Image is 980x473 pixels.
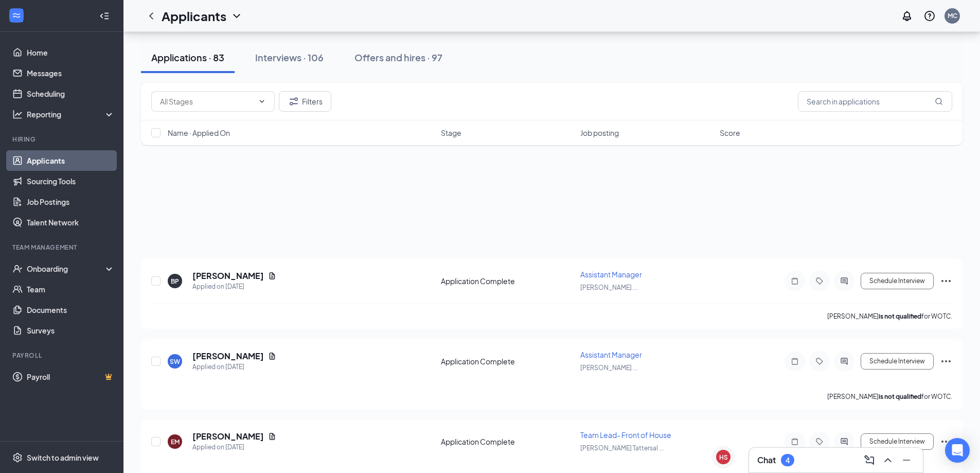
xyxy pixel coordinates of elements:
span: Stage [441,128,461,138]
b: is not qualified [879,312,921,320]
svg: ChevronLeft [145,10,157,22]
button: Schedule Interview [861,433,934,450]
svg: Collapse [99,11,110,21]
span: [PERSON_NAME] Tattersal ... [580,444,664,452]
div: Applied on [DATE] [192,362,276,372]
div: Onboarding [27,264,106,274]
svg: ChevronDown [258,97,266,106]
svg: UserCheck [12,264,23,274]
span: Assistant Manager [580,270,642,279]
svg: WorkstreamLogo [11,10,22,21]
div: Application Complete [441,356,574,366]
svg: ActiveChat [838,357,850,365]
h5: [PERSON_NAME] [192,351,264,362]
svg: ChevronUp [882,454,894,466]
svg: ActiveChat [838,437,850,446]
b: is not qualified [879,393,921,400]
span: Score [720,128,740,138]
svg: Note [789,357,801,365]
a: Team [27,279,115,300]
a: Applicants [27,150,115,171]
div: 4 [786,456,790,465]
div: Hiring [12,135,113,144]
h5: [PERSON_NAME] [192,431,264,442]
div: Application Complete [441,436,574,447]
input: Search in applications [798,91,952,112]
div: Payroll [12,351,113,360]
svg: Tag [813,437,826,446]
p: [PERSON_NAME] for WOTC. [827,312,952,321]
svg: Filter [288,95,300,108]
span: Job posting [580,128,619,138]
h5: [PERSON_NAME] [192,270,264,282]
span: Name · Applied On [168,128,230,138]
button: Minimize [898,452,915,468]
svg: Document [268,432,276,441]
a: Messages [27,63,115,83]
input: All Stages [160,96,254,107]
svg: Ellipses [940,275,952,287]
button: ComposeMessage [861,452,878,468]
div: SW [170,357,180,366]
div: BP [171,277,179,286]
div: Reporting [27,109,115,119]
a: Job Postings [27,191,115,212]
a: Home [27,42,115,63]
div: EM [171,437,180,446]
div: Switch to admin view [27,452,99,463]
div: HS [719,453,728,462]
p: [PERSON_NAME] for WOTC. [827,392,952,401]
svg: MagnifyingGlass [935,97,943,106]
svg: Notifications [901,10,913,22]
a: Talent Network [27,212,115,233]
svg: ActiveChat [838,277,850,285]
span: [PERSON_NAME] ... [580,284,637,291]
div: Interviews · 106 [255,51,324,64]
button: Filter Filters [279,91,331,112]
svg: Minimize [900,454,913,466]
svg: ComposeMessage [863,454,876,466]
a: PayrollCrown [27,366,115,387]
svg: Tag [813,277,826,285]
svg: Settings [12,452,23,463]
button: ChevronUp [880,452,896,468]
button: Schedule Interview [861,353,934,370]
div: Team Management [12,243,113,252]
div: Application Complete [441,276,574,286]
svg: Ellipses [940,435,952,448]
svg: ChevronDown [230,10,243,22]
div: Applied on [DATE] [192,282,276,292]
h1: Applicants [162,7,226,25]
svg: QuestionInfo [923,10,936,22]
span: Assistant Manager [580,350,642,359]
svg: Note [789,437,801,446]
div: Applied on [DATE] [192,442,276,452]
svg: Tag [813,357,826,365]
h3: Chat [757,454,776,466]
svg: Document [268,272,276,280]
a: Surveys [27,320,115,341]
div: Open Intercom Messenger [945,438,970,463]
div: MC [948,11,957,20]
div: Offers and hires · 97 [354,51,442,64]
a: Sourcing Tools [27,171,115,191]
span: Team Lead- Front of House [580,430,671,440]
svg: Analysis [12,109,23,119]
svg: Document [268,352,276,360]
button: Schedule Interview [861,273,934,289]
a: Documents [27,300,115,320]
svg: Ellipses [940,355,952,367]
a: Scheduling [27,83,115,104]
span: [PERSON_NAME] ... [580,364,637,372]
svg: Note [789,277,801,285]
div: Applications · 83 [151,51,224,64]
